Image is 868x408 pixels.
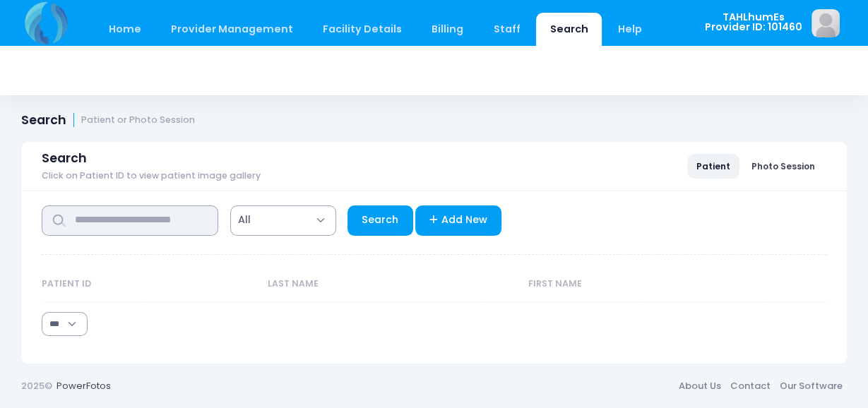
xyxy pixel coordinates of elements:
th: Patient ID [42,266,260,303]
a: PowerFotos [57,379,111,392]
a: Search [347,205,413,236]
small: Patient or Photo Session [81,115,195,126]
th: Last Name [261,266,521,303]
span: 2025© [21,379,52,392]
a: Patient [687,154,739,178]
span: All [238,212,251,227]
h1: Search [21,113,195,128]
a: Our Software [775,373,847,399]
a: Home [95,13,155,46]
a: Search [536,13,602,46]
a: Provider Management [157,13,307,46]
a: Photo Session [742,154,824,178]
th: First Name [521,266,793,303]
a: About Us [674,373,725,399]
span: Click on Patient ID to view patient image gallery [42,171,261,181]
a: Help [605,13,656,46]
img: image [811,9,840,37]
a: Staff [480,13,534,46]
a: Billing [418,13,477,46]
span: All [230,205,336,236]
span: Search [42,151,87,166]
a: Facility Details [309,13,416,46]
span: TAHLhumEs Provider ID: 101460 [705,12,802,32]
a: Contact [725,373,775,399]
a: Add New [415,205,502,236]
